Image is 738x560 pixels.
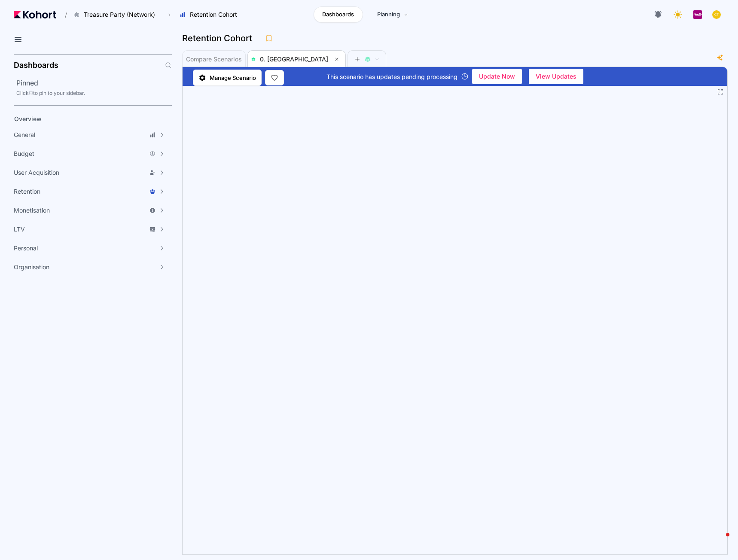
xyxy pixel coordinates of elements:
img: Kohort logo [14,11,56,18]
span: This scenario has updates pending processing [326,72,457,81]
img: logo_PlayQ_20230721100321046856.png [693,10,702,19]
span: 0. [GEOGRAPHIC_DATA] [260,55,328,63]
a: Manage Scenario [193,70,262,86]
span: Manage Scenario [210,73,256,82]
span: LTV [14,225,25,234]
button: Retention Cohort [175,7,246,22]
span: User Acquisition [14,168,59,177]
div: Click to pin to your sidebar. [16,90,172,97]
a: Planning [368,6,418,23]
button: Treasure Party (Network) [69,7,164,22]
span: Update Now [479,70,515,83]
span: View Updates [536,70,576,83]
button: Fullscreen [717,88,724,95]
iframe: Intercom live chat [709,531,729,551]
span: Retention [14,187,40,196]
a: Dashboards [314,6,363,23]
span: › [167,11,172,18]
h3: Retention Cohort [182,34,257,43]
span: Budget [14,149,34,158]
span: Overview [14,115,42,122]
a: Overview [11,113,157,125]
button: View Updates [529,69,583,84]
span: General [14,131,35,139]
span: Organisation [14,263,49,271]
span: Monetisation [14,206,50,215]
button: Update Now [472,69,522,84]
span: Personal [14,244,38,253]
h2: Pinned [16,78,172,88]
span: Treasure Party (Network) [84,10,155,19]
h2: Dashboards [14,61,58,69]
span: Planning [377,10,400,19]
span: Dashboards [322,10,354,19]
span: / [58,10,67,19]
span: Compare Scenarios [186,56,242,62]
span: Retention Cohort [190,10,237,19]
